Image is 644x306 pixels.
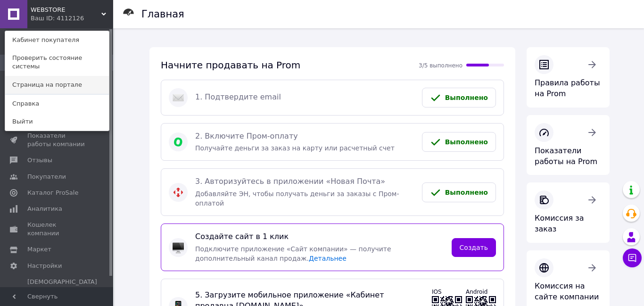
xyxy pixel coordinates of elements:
[445,189,488,196] span: Выполнено
[623,248,642,267] button: Чат с покупателем
[27,262,62,270] span: Настройки
[452,238,496,257] a: Создать
[31,6,101,14] span: WEBSTORE
[432,289,442,295] span: IOS
[195,245,391,262] span: Подключите приложение «Сайт компании» — получите дополнительный канал продаж.
[445,138,488,146] span: Выполнено
[5,95,109,113] a: Справка
[27,221,87,238] span: Кошелек компании
[5,76,109,94] a: Страница на портале
[27,173,66,181] span: Покупатели
[527,182,610,243] a: Комиссия за заказ
[161,59,300,71] span: Начните продавать на Prom
[5,31,109,49] a: Кабинет покупателя
[173,136,184,148] img: avatar image
[5,113,109,131] a: Выйти
[27,189,78,197] span: Каталог ProSale
[173,92,184,103] img: :email:
[535,146,597,166] span: Показатели работы на Prom
[419,62,462,69] span: 3/5 выполнено
[195,232,444,242] span: Создайте сайт в 1 клик
[5,49,109,75] a: Проверить состояние системы
[27,132,87,149] span: Показатели работы компании
[195,190,399,207] span: Добавляйте ЭН, чтобы получать деньги за заказы с Пром-оплатой
[173,242,184,253] img: :desktop_computer:
[195,176,414,187] span: 3. Авторизуйтесь в приложении «Новая Почта»
[466,289,487,295] span: Android
[535,78,600,98] span: Правила работы на Prom
[195,131,414,142] span: 2. Включите Пром-оплату
[527,47,610,108] a: Правила работы на Prom
[535,281,599,301] span: Комиссия на сайте компании
[141,8,184,20] h1: Главная
[195,92,414,103] span: 1. Подтвердите email
[27,245,51,254] span: Маркет
[535,214,584,233] span: Комиссия за заказ
[195,144,395,152] span: Получайте деньги за заказ на карту или расчетный счет
[527,115,610,175] a: Показатели работы на Prom
[27,205,62,213] span: Аналитика
[445,94,488,101] span: Выполнено
[309,255,347,262] a: Детальнее
[27,156,52,165] span: Отзывы
[31,14,70,23] div: Ваш ID: 4112126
